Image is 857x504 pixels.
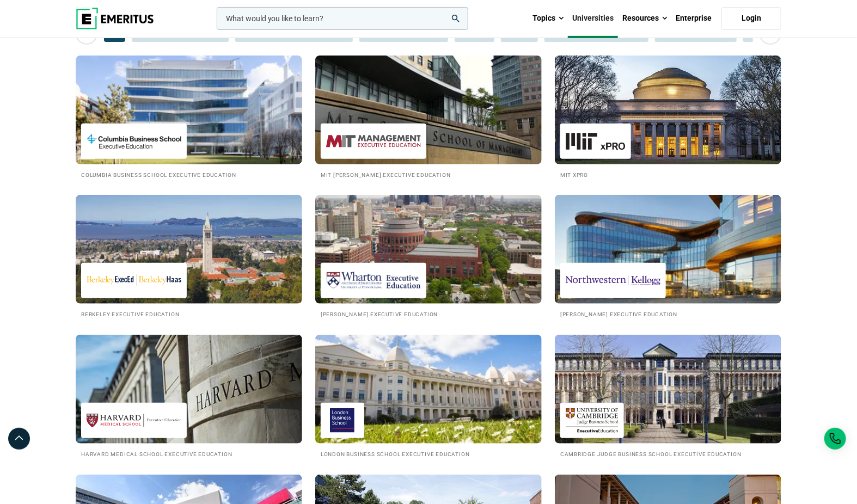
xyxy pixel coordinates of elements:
[721,7,781,30] a: Login
[555,195,781,304] img: Universities We Work With
[315,56,542,179] a: Universities We Work With MIT Sloan Executive Education MIT [PERSON_NAME] Executive Education
[555,56,781,164] img: Universities We Work With
[315,335,542,444] img: Universities We Work With
[315,56,542,164] img: Universities We Work With
[566,129,626,153] img: MIT xPRO
[555,335,781,444] img: Universities We Work With
[217,7,468,30] input: woocommerce-product-search-field-0
[555,335,781,458] a: Universities We Work With Cambridge Judge Business School Executive Education Cambridge Judge Bus...
[566,408,619,433] img: Cambridge Judge Business School Executive Education
[76,335,302,444] img: Universities We Work With
[315,195,542,304] img: Universities We Work With
[315,195,542,318] a: Universities We Work With Wharton Executive Education [PERSON_NAME] Executive Education
[321,170,536,179] h2: MIT [PERSON_NAME] Executive Education
[76,335,302,458] a: Universities We Work With Harvard Medical School Executive Education Harvard Medical School Execu...
[560,170,776,179] h2: MIT xPRO
[555,56,781,179] a: Universities We Work With MIT xPRO MIT xPRO
[315,335,542,458] a: Universities We Work With London Business School Executive Education London Business School Execu...
[81,449,297,458] h2: Harvard Medical School Executive Education
[76,195,302,318] a: Universities We Work With Berkeley Executive Education Berkeley Executive Education
[566,268,660,293] img: Kellogg Executive Education
[76,195,302,304] img: Universities We Work With
[81,309,297,318] h2: Berkeley Executive Education
[76,56,302,164] img: Universities We Work With
[87,268,181,293] img: Berkeley Executive Education
[326,129,421,153] img: MIT Sloan Executive Education
[321,449,536,458] h2: London Business School Executive Education
[560,449,776,458] h2: Cambridge Judge Business School Executive Education
[555,195,781,318] a: Universities We Work With Kellogg Executive Education [PERSON_NAME] Executive Education
[87,408,181,433] img: Harvard Medical School Executive Education
[321,309,536,318] h2: [PERSON_NAME] Executive Education
[560,309,776,318] h2: [PERSON_NAME] Executive Education
[326,408,359,433] img: London Business School Executive Education
[81,170,297,179] h2: Columbia Business School Executive Education
[326,268,421,293] img: Wharton Executive Education
[87,129,181,153] img: Columbia Business School Executive Education
[76,56,302,179] a: Universities We Work With Columbia Business School Executive Education Columbia Business School E...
